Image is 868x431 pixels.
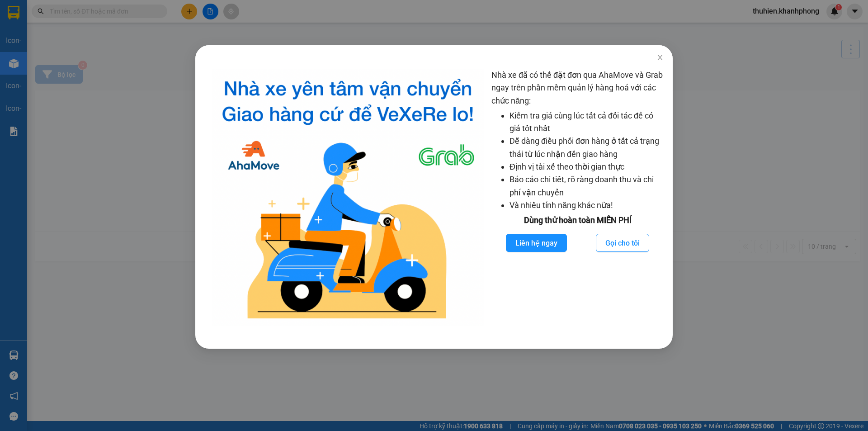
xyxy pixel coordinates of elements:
[647,45,673,71] button: Close
[605,237,640,249] span: Gọi cho tôi
[596,234,649,252] button: Gọi cho tôi
[509,161,664,173] li: Định vị tài xế theo thời gian thực
[509,135,664,161] li: Dễ dàng điều phối đơn hàng ở tất cả trạng thái từ lúc nhận đến giao hàng
[212,69,484,326] img: logo
[509,199,664,212] li: Và nhiều tính năng khác nữa!
[491,214,664,227] div: Dùng thử hoàn toàn MIỄN PHÍ
[656,54,664,61] span: close
[509,173,664,199] li: Báo cáo chi tiết, rõ ràng doanh thu và chi phí vận chuyển
[515,237,557,249] span: Liên hệ ngay
[506,234,567,252] button: Liên hệ ngay
[509,109,664,135] li: Kiểm tra giá cùng lúc tất cả đối tác để có giá tốt nhất
[491,69,664,326] div: Nhà xe đã có thể đặt đơn qua AhaMove và Grab ngay trên phần mềm quản lý hàng hoá với các chức năng:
